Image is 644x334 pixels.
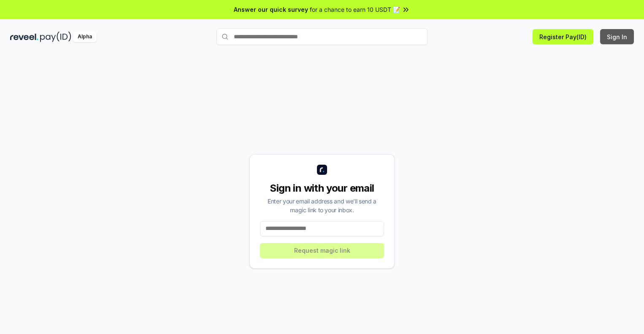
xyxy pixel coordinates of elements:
[234,5,308,14] span: Answer our quick survey
[317,165,327,175] img: logo_small
[310,5,400,14] span: for a chance to earn 10 USDT 📝
[533,29,593,44] button: Register Pay(ID)
[260,197,384,214] div: Enter your email address and we’ll send a magic link to your inbox.
[73,32,97,42] div: Alpha
[10,32,38,42] img: reveel_dark
[260,182,384,195] div: Sign in with your email
[40,32,71,42] img: pay_id
[600,29,634,44] button: Sign In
